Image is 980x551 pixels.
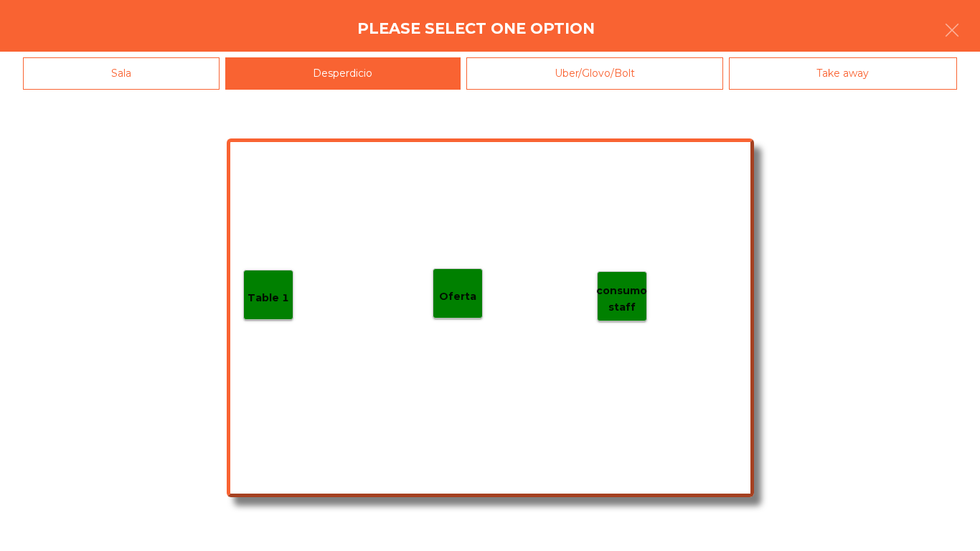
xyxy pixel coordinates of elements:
p: Table 1 [248,290,289,306]
div: Desperdicio [225,57,461,90]
h4: Please select one option [357,18,595,39]
p: consumo staff [596,283,647,315]
div: Sala [23,57,220,90]
div: Uber/Glovo/Bolt [466,57,723,90]
p: Oferta [439,288,476,305]
div: Take away [729,57,958,90]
